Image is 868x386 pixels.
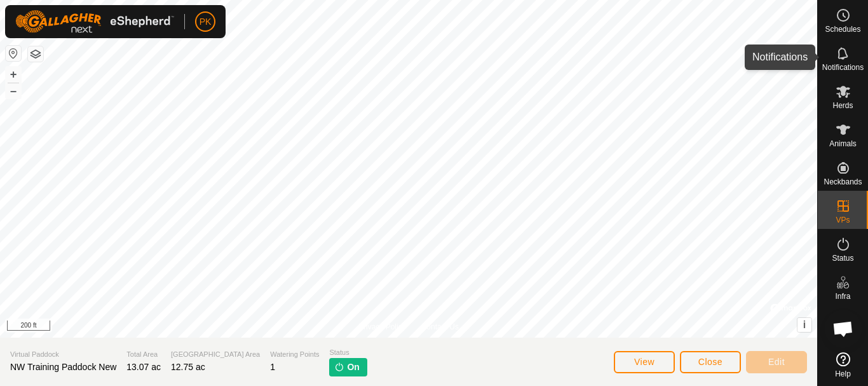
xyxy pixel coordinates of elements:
[836,216,850,224] span: VPs
[614,351,675,373] button: View
[824,178,862,186] span: Neckbands
[746,351,807,373] button: Edit
[822,64,864,71] span: Notifications
[825,25,860,33] span: Schedules
[835,293,850,300] span: Infra
[829,140,857,148] span: Animals
[171,349,260,360] span: [GEOGRAPHIC_DATA] Area
[270,349,319,360] span: Watering Points
[6,83,21,99] button: –
[334,362,344,372] img: turn-on
[634,357,654,367] span: View
[200,15,212,29] span: PK
[835,370,851,378] span: Help
[126,349,161,360] span: Total Area
[10,349,116,360] span: Virtual Paddock
[803,319,806,330] span: i
[329,347,367,358] span: Status
[28,46,43,62] button: Map Layers
[768,357,785,367] span: Edit
[10,362,116,372] span: NW Training Paddock New
[270,362,275,372] span: 1
[421,321,459,333] a: Contact Us
[171,362,205,372] span: 12.75 ac
[6,67,21,82] button: +
[15,10,174,33] img: Gallagher Logo
[6,46,21,61] button: Reset Map
[347,361,359,374] span: On
[698,357,722,367] span: Close
[797,318,811,332] button: i
[824,310,862,348] div: Open chat
[126,362,161,372] span: 13.07 ac
[358,321,406,333] a: Privacy Policy
[680,351,741,373] button: Close
[832,102,853,109] span: Herds
[832,254,853,262] span: Status
[818,347,868,383] a: Help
